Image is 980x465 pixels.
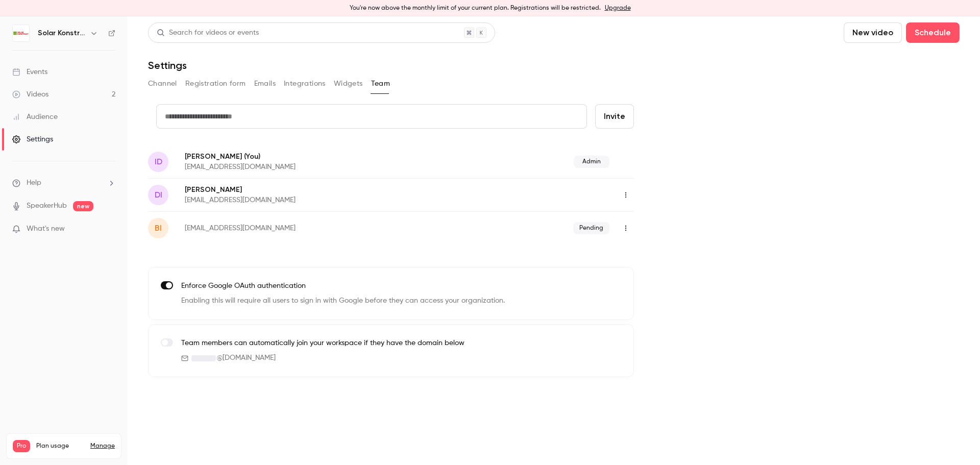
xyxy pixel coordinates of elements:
a: SpeakerHub [27,201,67,211]
h1: Settings [148,59,187,71]
span: new [73,201,93,211]
span: (You) [242,151,260,162]
button: Channel [148,76,177,92]
span: bi [155,222,162,234]
div: Settings [12,134,53,144]
div: Audience [12,112,58,122]
button: Team [371,76,390,92]
button: Emails [254,76,276,92]
span: Admin [574,156,609,168]
span: DI [155,189,162,201]
button: Schedule [906,22,960,43]
p: [PERSON_NAME] [185,151,435,162]
div: Events [12,67,47,77]
p: Enabling this will require all users to sign in with Google before they can access your organizat... [181,296,505,306]
h6: Solar Konstrukt Kft. [38,28,86,38]
p: [EMAIL_ADDRESS][DOMAIN_NAME] [185,223,434,233]
a: Upgrade [605,4,631,12]
button: New video [844,22,902,43]
p: [EMAIL_ADDRESS][DOMAIN_NAME] [185,195,457,205]
span: ID [155,156,162,168]
p: Team members can automatically join your workspace if they have the domain below [181,338,464,349]
p: [EMAIL_ADDRESS][DOMAIN_NAME] [185,162,435,172]
img: Solar Konstrukt Kft. [13,25,29,41]
span: Pending [573,222,609,234]
button: Registration form [185,76,246,92]
button: Widgets [334,76,363,92]
p: [PERSON_NAME] [185,185,457,195]
p: Enforce Google OAuth authentication [181,281,505,291]
button: Invite [595,104,634,129]
button: Integrations [284,76,326,92]
div: Videos [12,89,48,100]
li: help-dropdown-opener [12,178,115,188]
span: What's new [27,224,65,234]
span: Help [27,178,41,188]
div: Search for videos or events [157,28,259,38]
span: @ [DOMAIN_NAME] [217,353,276,363]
